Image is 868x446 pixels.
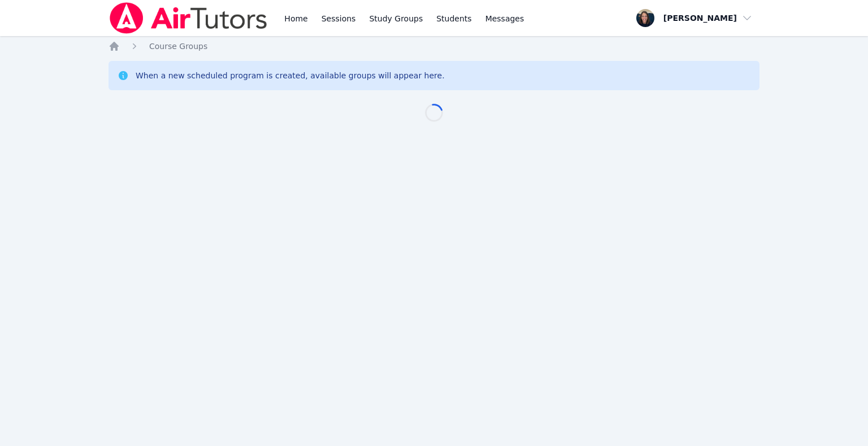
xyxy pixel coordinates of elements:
a: Course Groups [149,41,207,52]
span: Messages [485,13,524,24]
img: Air Tutors [108,2,268,34]
nav: Breadcrumb [108,41,759,52]
span: Course Groups [149,42,207,51]
div: When a new scheduled program is created, available groups will appear here. [136,70,445,81]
